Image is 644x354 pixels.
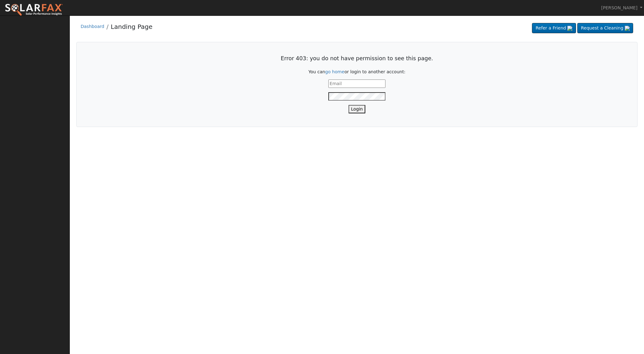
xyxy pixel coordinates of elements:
[325,69,345,74] a: go home
[104,22,152,34] li: Landing Page
[577,23,633,34] a: Request a Cleaning
[81,24,104,29] a: Dashboard
[601,5,637,10] span: [PERSON_NAME]
[5,3,63,16] img: SolarFax
[349,105,365,113] button: Login
[90,69,624,75] p: You can or login to another account:
[567,26,572,31] img: retrieve
[625,26,630,31] img: retrieve
[328,79,385,88] input: Email
[90,55,624,62] h3: Error 403: you do not have permission to see this page.
[532,23,576,34] a: Refer a Friend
